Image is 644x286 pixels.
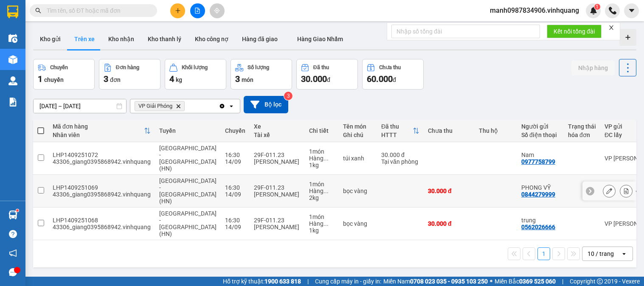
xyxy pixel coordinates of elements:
[323,155,329,162] span: ...
[571,60,615,76] button: Nhập hàng
[159,210,217,237] span: [GEOGRAPHIC_DATA] - [GEOGRAPHIC_DATA] (HN)
[242,76,253,83] span: món
[104,74,108,84] span: 3
[225,151,245,158] div: 16:30
[116,64,139,70] div: Đơn hàng
[47,6,147,15] input: Tìm tên, số ĐT hoặc mã đơn
[194,8,200,14] span: file-add
[597,278,603,284] span: copyright
[307,277,309,286] span: |
[225,217,245,224] div: 16:30
[225,184,245,191] div: 16:30
[628,7,636,14] span: caret-down
[343,132,373,138] div: Ghi chú
[624,3,639,18] button: caret-down
[141,29,188,49] button: Kho thanh lý
[219,103,225,109] svg: Clear all
[254,217,301,224] div: 29F-011.23
[225,158,245,165] div: 14/09
[176,104,181,109] svg: Delete
[309,194,335,201] div: 2 kg
[495,277,556,286] span: Miền Bắc
[254,151,301,158] div: 29F-011.23
[188,29,235,49] button: Kho công nợ
[315,277,381,286] span: Cung cấp máy in - giấy in:
[53,191,151,198] div: 43306_giang0395868942.vinhquang
[34,99,126,113] input: Select a date range.
[159,177,217,205] span: [GEOGRAPHIC_DATA] - [GEOGRAPHIC_DATA] (HN)
[48,120,155,142] th: Toggle SortBy
[186,102,187,110] input: Selected VP Giải Phóng.
[590,7,597,14] img: icon-new-feature
[428,220,470,227] div: 30.000 đ
[8,34,17,43] img: warehouse-icon
[521,123,560,130] div: Người gửi
[169,74,174,84] span: 4
[594,4,600,10] sup: 1
[176,76,182,83] span: kg
[381,151,419,158] div: 30.000 đ
[44,76,64,83] span: chuyến
[588,250,614,258] div: 10 / trang
[214,8,220,14] span: aim
[182,64,208,70] div: Khối lượng
[379,64,401,70] div: Chưa thu
[521,132,560,138] div: Số điện thoại
[323,220,329,227] span: ...
[479,127,513,134] div: Thu hộ
[391,25,540,38] input: Nhập số tổng đài
[608,25,614,31] span: close
[38,74,42,84] span: 1
[254,132,301,138] div: Tài xế
[309,155,335,162] div: Hàng thông thường
[609,7,616,14] img: phone-icon
[190,3,205,18] button: file-add
[362,59,424,90] button: Chưa thu60.000đ
[175,8,181,14] span: plus
[7,6,18,18] img: logo-vxr
[264,278,301,285] strong: 1900 633 818
[50,64,68,70] div: Chuyến
[521,151,560,158] div: Nam
[621,250,627,257] svg: open
[170,3,185,18] button: plus
[254,184,301,191] div: 29F-011.23
[301,74,327,84] span: 30.000
[225,191,245,198] div: 14/09
[284,92,292,100] sup: 3
[367,74,393,84] span: 60.000
[53,217,151,224] div: LHP1409251068
[8,98,17,107] img: solution-icon
[254,191,301,198] div: [PERSON_NAME]
[165,59,226,90] button: Khối lượng4kg
[53,151,151,158] div: LHP1409251072
[8,76,17,85] img: warehouse-icon
[521,217,560,224] div: trung
[254,123,301,130] div: Xe
[568,123,596,130] div: Trạng thái
[313,64,329,70] div: Đã thu
[483,5,586,16] span: manh0987834906.vinhquang
[521,191,555,198] div: 0844279999
[547,25,602,38] button: Kết nối tổng đài
[67,29,101,49] button: Trên xe
[110,76,121,83] span: đơn
[309,181,335,188] div: 1 món
[53,123,144,130] div: Mã đơn hàng
[343,220,373,227] div: bọc vàng
[8,210,17,219] img: warehouse-icon
[309,227,335,234] div: 1 kg
[235,29,284,49] button: Hàng đã giao
[428,188,470,194] div: 30.000 đ
[297,36,343,42] span: Hàng Giao Nhầm
[521,184,560,191] div: PHONG VỸ
[223,277,301,286] span: Hỗ trợ kỹ thuật:
[343,123,373,130] div: Tên món
[519,278,556,285] strong: 0369 525 060
[53,158,151,165] div: 43306_giang0395868942.vinhquang
[9,268,17,276] span: message
[381,158,419,165] div: Tại văn phòng
[35,8,41,14] span: search
[381,123,413,130] div: Đã thu
[309,220,335,227] div: Hàng thông thường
